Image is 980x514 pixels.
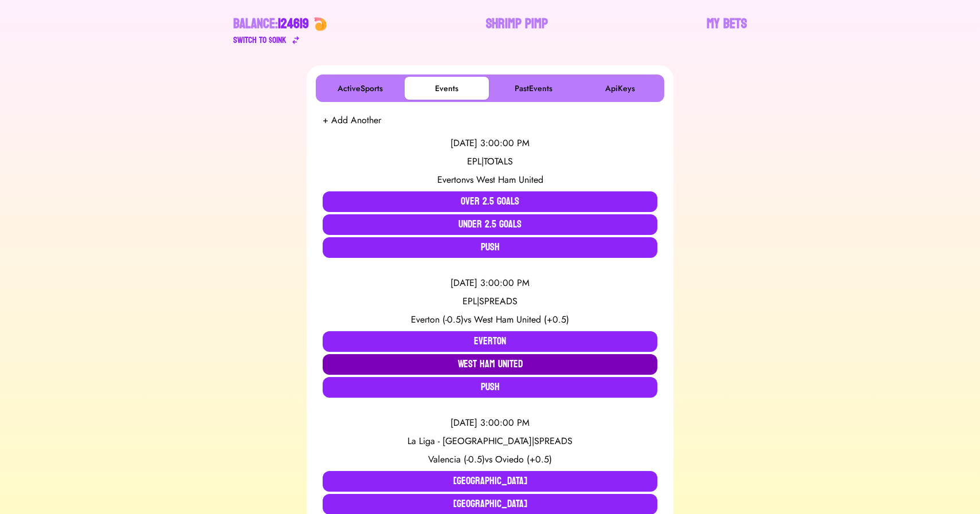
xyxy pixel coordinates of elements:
[495,453,552,466] span: Oviedo (+0.5)
[233,33,287,47] div: Switch to $ OINK
[428,453,485,466] span: Valencia (-0.5)
[323,453,657,466] div: vs
[486,15,548,47] a: Shrimp Pimp
[323,377,657,398] button: Push
[578,77,662,100] button: ApiKeys
[318,77,402,100] button: ActiveSports
[233,15,309,33] div: Balance:
[323,173,657,187] div: vs
[278,11,309,36] span: 124619
[491,77,575,100] button: PastEvents
[323,313,657,327] div: vs
[474,313,569,326] span: West Ham United (+0.5)
[323,331,657,352] button: Everton
[313,17,327,31] img: 🍤
[323,136,657,150] div: [DATE] 3:00:00 PM
[411,313,464,326] span: Everton (-0.5)
[323,354,657,375] button: West Ham United
[405,77,489,100] button: Events
[323,155,657,168] div: EPL | TOTALS
[323,295,657,308] div: EPL | SPREADS
[437,173,466,186] span: Everton
[707,15,747,47] a: My Bets
[323,214,657,235] button: Under 2.5 Goals
[323,191,657,212] button: Over 2.5 Goals
[323,113,381,127] button: + Add Another
[323,434,657,448] div: La Liga - [GEOGRAPHIC_DATA] | SPREADS
[323,276,657,290] div: [DATE] 3:00:00 PM
[323,471,657,492] button: [GEOGRAPHIC_DATA]
[323,237,657,258] button: Push
[323,416,657,430] div: [DATE] 3:00:00 PM
[476,173,543,186] span: West Ham United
